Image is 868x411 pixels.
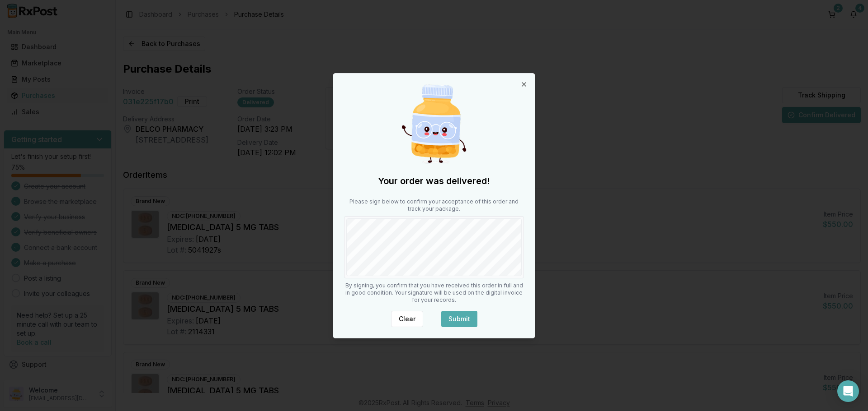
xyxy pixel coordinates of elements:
p: Please sign below to confirm your acceptance of this order and track your package. [344,198,524,212]
p: By signing, you confirm that you have received this order in full and in good condition. Your sig... [344,282,524,304]
h2: Your order was delivered! [344,175,524,187]
button: Clear [391,311,423,327]
button: Submit [441,311,477,327]
img: Happy Pill Bottle [391,81,477,167]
